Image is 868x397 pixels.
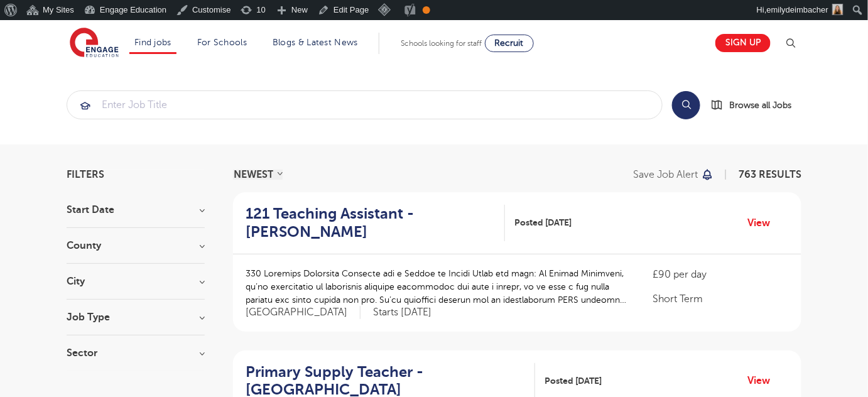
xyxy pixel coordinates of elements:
a: View [747,373,779,389]
div: Submit [67,90,663,119]
a: Find jobs [134,38,171,47]
h3: Job Type [67,312,205,322]
a: Recruit [485,35,534,52]
h2: 121 Teaching Assistant - [PERSON_NAME] [246,205,495,241]
p: Starts [DATE] [373,306,431,319]
span: 763 RESULTS [739,169,801,180]
span: Posted [DATE] [514,216,572,229]
a: For Schools [197,38,247,47]
input: Submit [67,91,662,119]
span: emilydeimbacher [767,5,828,14]
a: Browse all Jobs [710,98,801,112]
span: [GEOGRAPHIC_DATA] [246,306,361,319]
h3: County [67,241,205,251]
a: View [747,215,779,231]
h3: Sector [67,348,205,358]
img: Engage Education [70,28,119,59]
p: Save job alert [633,170,698,180]
a: 121 Teaching Assistant - [PERSON_NAME] [246,205,505,241]
span: Recruit [495,38,524,48]
p: 330 Loremips Dolorsita Consecte adi e Seddoe te Incidi Utlab etd magn: Al Enimad Minimveni, qu’no... [246,267,628,307]
span: Browse all Jobs [729,98,791,112]
button: Save job alert [633,170,714,180]
p: Short Term [653,291,789,307]
div: OK [423,6,430,14]
h3: City [67,276,205,286]
a: Sign up [715,34,771,52]
span: Filters [67,170,104,180]
h3: Start Date [67,205,205,215]
span: Posted [DATE] [545,374,602,388]
button: Search [672,91,700,119]
span: Schools looking for staff [401,39,482,48]
a: Blogs & Latest News [273,38,358,47]
p: £90 per day [653,267,789,282]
